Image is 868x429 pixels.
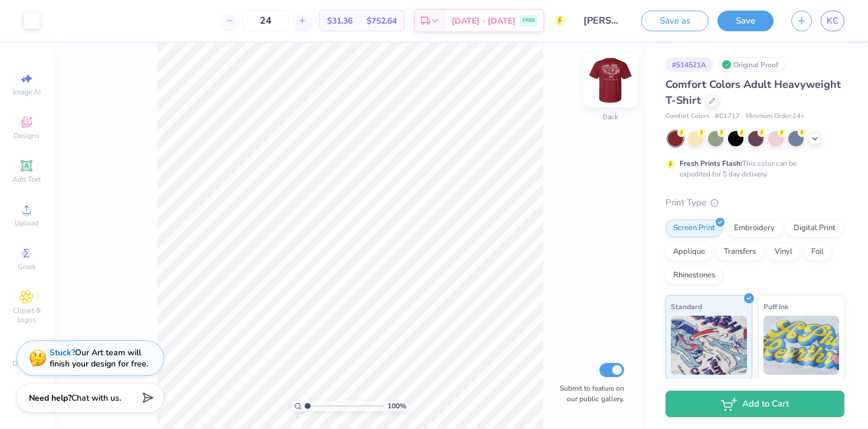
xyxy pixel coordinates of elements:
img: Back [587,57,634,104]
input: – – [243,10,289,31]
span: # C1717 [715,112,740,122]
div: Print Type [665,196,844,209]
span: Greek [18,262,36,271]
div: This color can be expedited for 5 day delivery. [680,158,825,179]
span: Puff Ink [763,300,788,313]
div: Back [603,112,618,122]
span: Designs [14,131,40,140]
div: Screen Print [665,220,723,237]
span: [DATE] - [DATE] [452,15,515,27]
strong: Need help? [29,392,71,404]
div: Foil [804,243,831,261]
label: Submit to feature on our public gallery. [553,383,624,404]
div: Our Art team will finish your design for free. [50,347,148,369]
span: Comfort Colors Adult Heavyweight T-Shirt [665,77,841,107]
strong: Fresh Prints Flash: [680,159,742,168]
span: 100 % [387,401,406,411]
span: Clipart & logos [6,306,47,325]
span: FREE [523,17,535,25]
div: Original Proof [719,57,785,72]
button: Add to Cart [665,391,844,417]
div: Rhinestones [665,267,723,284]
span: Image AI [13,87,41,97]
button: Save [717,11,774,31]
div: Digital Print [786,220,843,237]
button: Save as [641,11,709,31]
img: Puff Ink [763,316,840,375]
span: Standard [671,300,702,313]
input: Untitled Design [575,9,632,32]
div: Applique [665,243,713,261]
span: $752.64 [367,15,397,27]
span: Chat with us. [71,392,121,404]
div: Embroidery [726,220,782,237]
span: Comfort Colors [665,112,709,122]
span: Add Text [12,175,41,184]
div: # 514521A [665,57,713,72]
span: $31.36 [327,15,353,27]
span: KC [827,14,838,28]
div: Transfers [716,243,763,261]
span: Decorate [12,359,41,368]
img: Standard [671,316,747,375]
strong: Stuck? [50,347,75,358]
span: Minimum Order: 24 + [746,112,805,122]
span: Upload [15,218,38,228]
a: KC [821,11,844,31]
div: Vinyl [767,243,800,261]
